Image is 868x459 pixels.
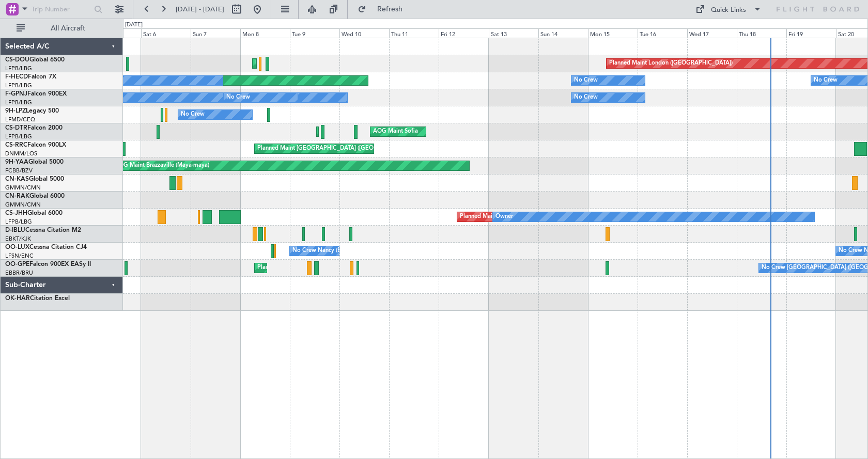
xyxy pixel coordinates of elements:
[5,176,64,182] a: CN-KASGlobal 5000
[5,227,25,233] span: D-IBLU
[588,28,638,38] div: Mon 15
[489,28,538,38] div: Sat 13
[574,73,598,88] div: No Crew
[5,159,64,165] a: 9H-YAAGlobal 5000
[255,56,418,71] div: Planned Maint [GEOGRAPHIC_DATA] ([GEOGRAPHIC_DATA])
[786,28,836,38] div: Fri 19
[5,91,27,97] span: F-GPNJ
[690,1,767,18] button: Quick Links
[257,260,444,276] div: Planned Maint [GEOGRAPHIC_DATA] ([GEOGRAPHIC_DATA] National)
[5,125,27,131] span: CS-DTR
[5,167,33,175] a: FCBB/BZV
[5,133,32,140] a: LFPB/LBG
[5,108,59,114] a: 9H-LPZLegacy 500
[5,82,32,89] a: LFPB/LBG
[125,21,143,29] div: [DATE]
[5,74,56,80] a: F-HECDFalcon 7X
[226,90,250,105] div: No Crew
[5,125,63,131] a: CS-DTRFalcon 2000
[115,158,209,173] div: AOG Maint Brazzaville (Maya-maya)
[5,159,28,165] span: 9H-YAA
[5,261,29,267] span: OO-GPE
[5,269,33,277] a: EBBR/BRU
[5,91,67,97] a: F-GPNJFalcon 900EX
[687,28,737,38] div: Wed 17
[5,142,27,148] span: CS-RRC
[737,28,786,38] div: Thu 18
[609,56,733,71] div: Planned Maint London ([GEOGRAPHIC_DATA])
[5,210,27,216] span: CS-JHH
[368,6,412,13] span: Refresh
[711,5,746,15] div: Quick Links
[176,5,224,14] span: [DATE] - [DATE]
[5,116,35,123] a: LFMD/CEQ
[191,28,240,38] div: Sun 7
[5,176,29,182] span: CN-KAS
[27,25,109,32] span: All Aircraft
[5,218,32,226] a: LFPB/LBG
[5,150,37,157] a: DNMM/LOS
[574,90,598,105] div: No Crew
[5,252,34,260] a: LFSN/ENC
[292,243,354,259] div: No Crew Nancy (Essey)
[460,209,623,225] div: Planned Maint [GEOGRAPHIC_DATA] ([GEOGRAPHIC_DATA])
[5,244,29,250] span: OO-LUX
[5,244,87,250] a: OO-LUXCessna Citation CJ4
[11,20,112,37] button: All Aircraft
[257,141,420,156] div: Planned Maint [GEOGRAPHIC_DATA] ([GEOGRAPHIC_DATA])
[5,201,41,209] a: GMMN/CMN
[538,28,588,38] div: Sun 14
[5,210,63,216] a: CS-JHHGlobal 6000
[5,65,32,72] a: LFPB/LBG
[389,28,439,38] div: Thu 11
[5,57,29,63] span: CS-DOU
[5,99,32,106] a: LFPB/LBG
[5,295,30,302] span: OK-HAR
[5,74,28,80] span: F-HECD
[638,28,687,38] div: Tue 16
[181,107,205,122] div: No Crew
[495,209,513,225] div: Owner
[5,261,91,267] a: OO-GPEFalcon 900EX EASy II
[32,2,91,17] input: Trip Number
[240,28,290,38] div: Mon 8
[5,184,41,192] a: GMMN/CMN
[5,193,29,199] span: CN-RAK
[5,57,65,63] a: CS-DOUGlobal 6500
[353,1,415,18] button: Refresh
[339,28,389,38] div: Wed 10
[373,124,418,139] div: AOG Maint Sofia
[290,28,339,38] div: Tue 9
[814,73,838,88] div: No Crew
[5,142,66,148] a: CS-RRCFalcon 900LX
[5,108,26,114] span: 9H-LPZ
[5,235,31,243] a: EBKT/KJK
[5,227,81,233] a: D-IBLUCessna Citation M2
[439,28,488,38] div: Fri 12
[5,295,70,302] a: OK-HARCitation Excel
[141,28,191,38] div: Sat 6
[5,193,65,199] a: CN-RAKGlobal 6000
